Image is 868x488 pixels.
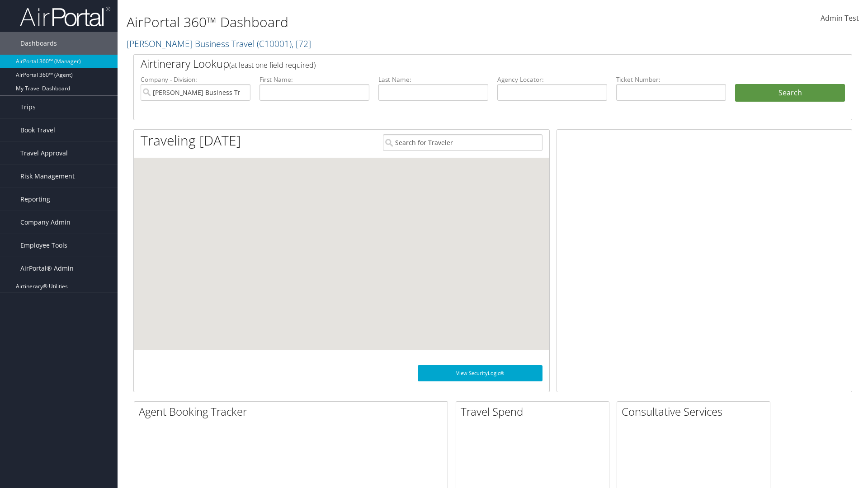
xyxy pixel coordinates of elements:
[20,96,36,118] span: Trips
[735,84,845,102] button: Search
[418,365,542,381] a: View SecurityLogic®
[20,234,67,257] span: Employee Tools
[20,119,55,141] span: Book Travel
[141,75,250,84] label: Company - Division:
[292,38,311,50] span: , [ 72 ]
[20,165,75,188] span: Risk Management
[257,38,292,50] span: ( C10001 )
[20,32,57,55] span: Dashboards
[821,13,859,23] span: Admin Test
[20,257,74,280] span: AirPortal® Admin
[497,75,607,84] label: Agency Locator:
[821,5,859,33] a: Admin Test
[127,38,311,50] a: [PERSON_NAME] Business Travel
[141,56,785,71] h2: Airtinerary Lookup
[616,75,726,84] label: Ticket Number:
[229,60,316,70] span: (at least one field required)
[20,188,50,211] span: Reporting
[139,404,448,419] h2: Agent Booking Tracker
[127,13,615,32] h1: AirPortal 360™ Dashboard
[20,6,110,27] img: airportal-logo.png
[622,404,770,419] h2: Consultative Services
[141,131,241,150] h1: Traveling [DATE]
[20,142,68,164] span: Travel Approval
[259,75,369,84] label: First Name:
[461,404,609,419] h2: Travel Spend
[378,75,488,84] label: Last Name:
[383,134,542,151] input: Search for Traveler
[20,211,71,234] span: Company Admin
